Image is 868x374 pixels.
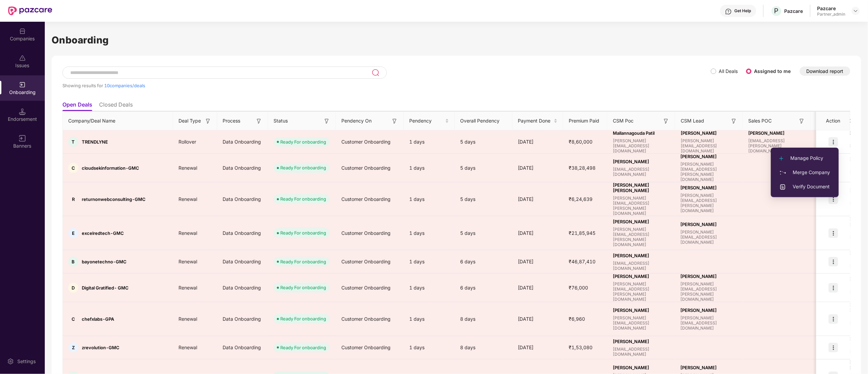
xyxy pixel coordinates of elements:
h1: Onboarding [52,33,861,48]
div: [DATE] [512,344,563,351]
div: B [68,257,78,267]
div: Ready For onboarding [280,195,326,202]
div: [DATE] [512,229,563,237]
div: E [68,228,78,238]
img: svg+xml;base64,PHN2ZyB3aWR0aD0iMTYiIGhlaWdodD0iMTYiIHZpZXdCb3g9IjAgMCAxNiAxNiIgZmlsbD0ibm9uZSIgeG... [731,118,737,125]
img: svg+xml;base64,PHN2ZyB3aWR0aD0iMTYiIGhlaWdodD0iMTYiIHZpZXdCb3g9IjAgMCAxNiAxNiIgZmlsbD0ibm9uZSIgeG... [391,118,398,125]
div: [DATE] [512,284,563,292]
img: icon [829,137,838,147]
img: New Pazcare Logo [8,6,52,15]
span: [PERSON_NAME] [613,307,670,313]
div: Ready For onboarding [280,284,326,291]
span: [PERSON_NAME][EMAIL_ADDRESS][PERSON_NAME][DOMAIN_NAME] [681,281,738,302]
span: 10 companies/deals [104,83,145,88]
span: zrevolution-GMC [82,345,119,350]
span: Verify Document [779,183,830,190]
span: Rollover [173,139,202,145]
img: icon [829,257,838,266]
div: C [68,314,78,324]
img: svg+xml;base64,PHN2ZyBpZD0iU2V0dGluZy0yMHgyMCIgeG1sbnM9Imh0dHA6Ly93d3cudzMub3JnLzIwMDAvc3ZnIiB3aW... [7,358,14,365]
div: Pazcare [817,5,846,12]
th: Action [816,112,850,130]
span: [PERSON_NAME][EMAIL_ADDRESS][DOMAIN_NAME] [681,138,738,153]
img: svg+xml;base64,PHN2ZyB3aWR0aD0iMTYiIGhlaWdodD0iMTYiIHZpZXdCb3g9IjAgMCAxNiAxNiIgZmlsbD0ibm9uZSIgeG... [19,135,26,142]
div: [DATE] [512,315,563,323]
span: [EMAIL_ADDRESS][DOMAIN_NAME] [613,347,670,357]
th: Company/Deal Name [63,112,173,130]
span: chefxlabs-GPA [82,316,114,322]
li: Open Deals [62,101,92,111]
span: Merge Company [779,169,830,176]
span: Renewal [173,344,203,350]
img: svg+xml;base64,PHN2ZyB3aWR0aD0iMTYiIGhlaWdodD0iMTYiIHZpZXdCb3g9IjAgMCAxNiAxNiIgZmlsbD0ibm9uZSIgeG... [798,118,805,125]
span: [PERSON_NAME] [681,154,738,159]
span: [PERSON_NAME] [613,339,670,344]
span: [PERSON_NAME] [749,130,806,136]
span: Manage Policy [779,154,830,162]
div: 8 days [455,344,512,351]
img: svg+xml;base64,PHN2ZyBpZD0iSGVscC0zMngzMiIgeG1sbnM9Imh0dHA6Ly93d3cudzMub3JnLzIwMDAvc3ZnIiB3aWR0aD... [725,8,732,15]
div: Partner_admin [817,12,846,17]
div: Pazcare [785,8,803,14]
div: 5 days [455,229,512,237]
span: ₹21,85,945 [563,230,601,236]
th: Premium Paid [563,112,607,130]
div: Z [68,342,78,353]
div: C [68,163,78,173]
span: [PERSON_NAME][EMAIL_ADDRESS][DOMAIN_NAME] [613,315,670,331]
div: Data Onboarding [217,190,268,208]
button: Download report [800,67,850,76]
span: [PERSON_NAME][EMAIL_ADDRESS][PERSON_NAME][DOMAIN_NAME] [613,227,670,247]
span: TRENDLYNE [82,139,108,145]
span: Renewal [173,165,203,171]
span: [PERSON_NAME] [681,185,738,190]
div: Data Onboarding [217,253,268,271]
div: 1 days [404,190,455,208]
span: [PERSON_NAME][EMAIL_ADDRESS][DOMAIN_NAME] [681,315,738,331]
span: ₹6,24,639 [563,196,598,202]
span: [PERSON_NAME] [613,159,670,164]
span: [PERSON_NAME] [613,274,670,279]
span: [PERSON_NAME] [681,222,738,227]
span: Customer Onboarding [341,165,391,171]
div: Data Onboarding [217,338,268,357]
span: Renewal [173,285,203,291]
span: [PERSON_NAME][EMAIL_ADDRESS][PERSON_NAME][DOMAIN_NAME] [681,193,738,213]
div: 1 days [404,338,455,357]
img: svg+xml;base64,PHN2ZyBpZD0iQ29tcGFuaWVzIiB4bWxucz0iaHR0cDovL3d3dy53My5vcmcvMjAwMC9zdmciIHdpZHRoPS... [19,28,26,35]
span: Customer Onboarding [341,196,391,202]
span: Digital Gratified- GMC [82,285,129,291]
th: Payment Done [512,112,563,130]
div: Showing results for [62,83,711,88]
span: Renewal [173,196,203,202]
span: Pendency [409,117,444,125]
div: 6 days [455,284,512,292]
span: returnonwebconsulting-GMC [82,197,146,202]
span: [PERSON_NAME][EMAIL_ADDRESS][PERSON_NAME][DOMAIN_NAME] [613,195,670,216]
span: [PERSON_NAME][EMAIL_ADDRESS][DOMAIN_NAME] [681,229,738,245]
div: Data Onboarding [217,133,268,151]
img: icon [829,314,838,324]
span: Customer Onboarding [341,259,391,264]
img: svg+xml;base64,PHN2ZyB3aWR0aD0iMTYiIGhlaWdodD0iMTYiIHZpZXdCb3g9IjAgMCAxNiAxNiIgZmlsbD0ibm9uZSIgeG... [663,118,669,125]
span: ₹46,87,410 [563,259,601,264]
span: CSM Lead [681,117,704,125]
span: Pendency On [341,117,372,125]
div: 1 days [404,224,455,242]
span: [EMAIL_ADDRESS][PERSON_NAME][DOMAIN_NAME] [749,138,806,153]
label: All Deals [719,68,738,74]
div: Ready For onboarding [280,258,326,265]
span: [PERSON_NAME] [PERSON_NAME] [613,182,670,193]
span: Customer Onboarding [341,285,391,291]
div: Settings [15,358,38,365]
span: Customer Onboarding [341,344,391,350]
div: 1 days [404,253,455,271]
span: [PERSON_NAME] [613,365,670,370]
span: ₹76,000 [563,285,593,291]
span: [PERSON_NAME][EMAIL_ADDRESS][DOMAIN_NAME] [613,138,670,153]
th: Overall Pendency [455,112,512,130]
div: 1 days [404,159,455,177]
img: svg+xml;base64,PHN2ZyB4bWxucz0iaHR0cDovL3d3dy53My5vcmcvMjAwMC9zdmciIHdpZHRoPSIxMi4yMDEiIGhlaWdodD... [779,156,784,161]
label: Assigned to me [754,68,791,74]
div: 8 days [455,315,512,323]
